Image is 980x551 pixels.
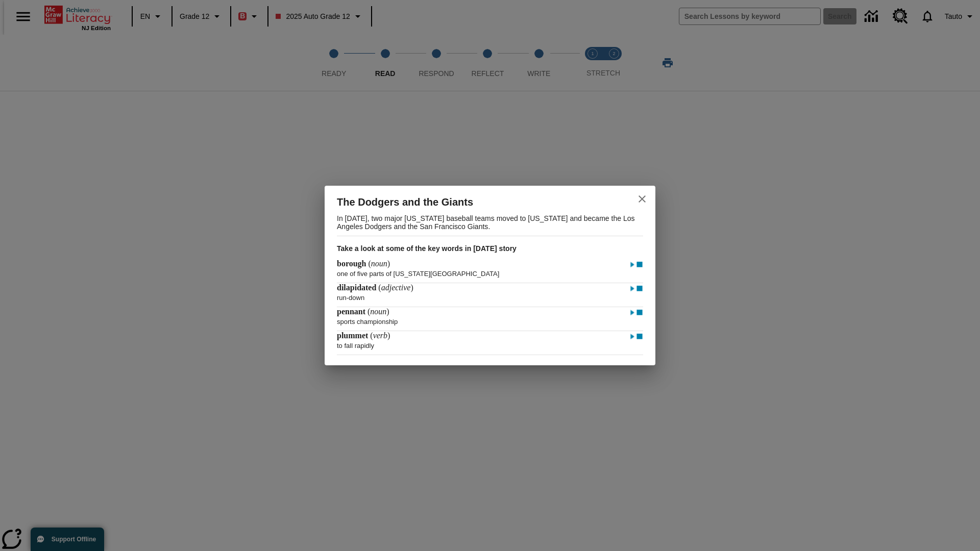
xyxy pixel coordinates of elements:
[629,260,636,270] img: Play - borough
[337,283,378,292] span: dilapidated
[337,210,643,236] p: In [DATE], two major [US_STATE] baseball teams moved to [US_STATE] and became the Los Angeles Dod...
[381,283,411,292] span: adjective
[337,313,643,325] p: sports championship
[371,259,387,268] span: noun
[337,337,643,349] p: to fall rapidly
[337,331,370,340] span: plummet
[370,307,386,316] span: noun
[337,259,390,268] h4: ( )
[636,308,643,318] img: Stop - pennant
[337,236,643,260] h3: Take a look at some of the key words in [DATE] story
[337,307,367,316] span: pennant
[636,284,643,294] img: Stop - dilapidated
[337,283,413,292] h4: ( )
[629,332,636,342] img: Play - plummet
[636,260,643,270] img: Stop - borough
[630,187,654,211] button: close
[629,284,636,294] img: Play - dilapidated
[629,308,636,318] img: Play - pennant
[636,332,643,342] img: Stop - plummet
[337,265,643,278] p: one of five parts of [US_STATE][GEOGRAPHIC_DATA]
[337,307,389,316] h4: ( )
[337,289,643,302] p: run-down
[337,259,369,268] span: borough
[337,194,612,210] h2: The Dodgers and the Giants
[337,331,390,340] h4: ( )
[373,331,387,340] span: verb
